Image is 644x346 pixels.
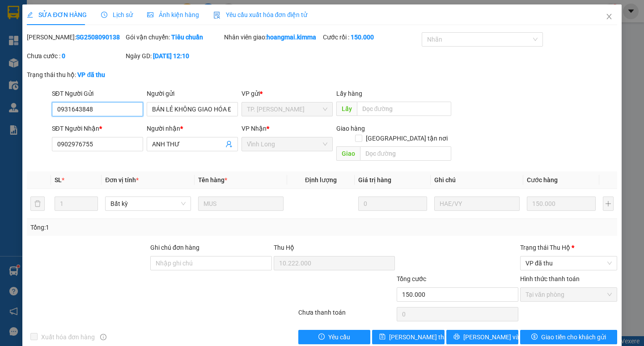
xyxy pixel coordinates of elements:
span: VP đã thu [525,256,612,270]
div: Gói vận chuyển: [126,32,223,42]
div: [PERSON_NAME]: [27,32,124,42]
span: Yêu cầu xuất hóa đơn điện tử [213,11,308,18]
input: 0 [358,196,427,211]
span: Cước hàng [527,176,558,184]
b: Tiêu chuẩn [171,34,203,41]
div: Cước rồi : [323,32,420,42]
span: Yêu cầu [328,332,350,342]
span: Bất kỳ [110,197,185,210]
input: Ghi chú đơn hàng [150,256,272,270]
div: Người gửi [147,89,238,98]
span: VP Nhận [241,125,267,132]
b: [DATE] 12:10 [153,52,189,60]
span: user-add [225,141,233,148]
span: exclamation-circle [318,333,325,341]
span: Giao tiền cho khách gửi [541,332,606,342]
label: Hình thức thanh toán [520,275,580,282]
span: picture [147,12,153,18]
input: Dọc đường [360,146,451,161]
div: Trạng thái thu hộ: [27,70,148,80]
button: plus [603,196,614,211]
span: Tên hàng [198,176,227,184]
span: Giao hàng [336,125,365,132]
span: Lấy [336,102,357,116]
span: Lịch sử [101,11,133,18]
input: 0 [527,196,596,211]
span: [PERSON_NAME] thay đổi [389,332,461,342]
span: clock-circle [101,12,107,18]
b: VP đã thu [77,71,105,78]
span: Thu Hộ [274,244,294,251]
span: Xuất hóa đơn hàng [38,332,98,342]
b: 150.000 [351,34,374,41]
div: Chưa cước : [27,51,124,61]
button: exclamation-circleYêu cầu [298,330,370,344]
button: dollarGiao tiền cho khách gửi [520,330,617,344]
span: Ảnh kiện hàng [147,11,199,18]
label: Ghi chú đơn hàng [150,244,199,251]
input: Ghi Chú [434,196,520,211]
span: Đơn vị tính [105,176,139,184]
span: [GEOGRAPHIC_DATA] tận nơi [362,133,451,143]
button: Close [597,4,622,30]
button: delete [30,196,45,211]
input: Dọc đường [357,102,451,116]
b: hoangmai.kimma [267,34,316,41]
span: dollar [531,333,538,341]
span: Tại văn phòng [525,288,612,301]
input: VD: Bàn, Ghế [198,196,284,211]
b: SG2508090138 [76,34,120,41]
div: Trạng thái Thu Hộ [520,243,617,252]
div: Người nhận [147,124,238,133]
span: Vĩnh Long [247,137,327,151]
span: Định lượng [305,176,337,184]
div: Nhân viên giao: [224,32,321,42]
span: SỬA ĐƠN HÀNG [27,11,86,18]
span: Lấy hàng [336,90,362,97]
span: [PERSON_NAME] và In [463,332,526,342]
span: Giá trị hàng [358,176,391,184]
span: TP. Hồ Chí Minh [247,103,327,116]
div: SĐT Người Nhận [52,124,143,133]
span: save [379,333,386,341]
th: Ghi chú [431,171,523,189]
button: printer[PERSON_NAME] và In [446,330,518,344]
div: VP gửi [241,89,333,98]
span: SL [55,176,62,184]
span: Giao [336,146,360,161]
span: Tổng cước [397,275,426,282]
div: Ngày GD: [126,51,223,61]
div: Chưa thanh toán [297,308,396,323]
span: info-circle [100,334,106,340]
div: Tổng: 1 [30,222,249,232]
span: printer [453,333,460,341]
button: save[PERSON_NAME] thay đổi [372,330,444,344]
img: icon [213,12,220,19]
div: SĐT Người Gửi [52,89,143,98]
span: edit [27,12,33,18]
span: close [606,13,613,20]
b: 0 [62,52,65,60]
